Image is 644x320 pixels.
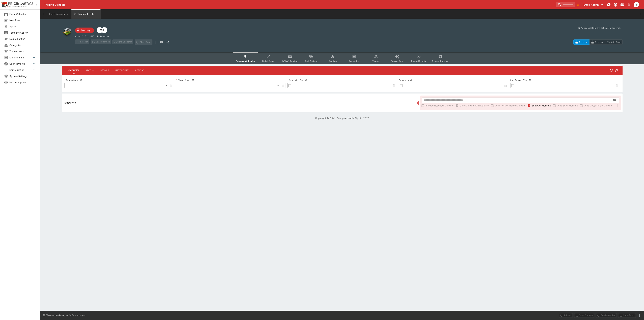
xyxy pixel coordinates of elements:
[154,39,158,45] button: more
[81,28,92,32] p: Loading...
[391,60,403,62] span: Popular Bets
[287,79,304,82] p: Scheduled Start
[9,50,36,53] span: Tournaments
[581,27,621,30] p: You cannot take any action(s) at this time.
[62,27,72,37] img: other.png
[615,104,619,108] svg: More
[71,9,101,19] button: Loading Event...
[589,39,605,45] button: Override
[100,35,109,38] p: Revision
[605,39,623,45] button: Auto-Save
[495,104,525,107] span: Only Active/Visible Markets
[305,60,317,62] span: Bulk Actions
[75,35,94,38] p: Copy To Clipboard
[9,43,36,47] span: Categories
[610,40,621,44] p: Auto-Save
[9,25,36,28] span: Search
[236,60,255,62] span: Pricing and Results
[44,3,555,7] div: Trading Console
[80,79,82,81] button: Betting Status
[399,79,410,82] p: Suspend At
[573,39,623,45] div: Start From
[176,79,191,82] p: Display Status
[432,60,448,62] span: System Controls
[97,27,103,33] div: Harry Walker
[9,62,32,65] span: Sports Pricing
[97,66,112,74] button: Details
[581,2,605,7] button: Select Tenant
[47,9,71,19] button: Event Calendar
[40,116,644,120] p: Copyright © Entain Group Australia Pty Ltd 2025
[411,60,426,62] span: Related Events
[372,60,379,62] span: Teams
[612,2,619,8] button: Toggle light/dark mode
[9,12,36,16] span: Event Calendar
[305,79,307,81] button: Scheduled Start
[8,6,26,7] img: Sportsbook Management
[66,66,82,74] button: Overview
[9,31,36,34] span: Template Search
[112,66,132,74] button: Match Times
[606,2,612,8] button: NOT Connected to PK
[9,56,32,59] span: Management
[529,79,531,81] button: Play Resume Time
[8,2,33,5] img: PriceKinetics
[46,314,86,317] p: You cannot take any action(s) at this time.
[410,79,413,81] button: Suspend At
[556,2,575,7] input: search
[612,97,618,103] button: Open
[595,40,603,44] p: Override
[64,101,76,105] h5: Markets
[262,60,274,62] span: Detail Editor
[626,2,632,8] button: Notifications
[9,81,36,84] span: Help & Support
[1,1,8,8] img: PriceKinetics Logo
[532,104,551,107] span: Show All Markets
[510,79,528,82] p: Play Resume Time
[9,18,36,22] span: New Event
[82,66,97,74] button: Status
[425,104,453,107] span: Include Resulted Markets
[9,74,36,78] span: System Settings
[633,1,640,8] button: Peter Fairgrieve
[637,313,641,317] button: more
[9,68,32,72] span: Infrastructure
[575,2,581,7] button: No Bookmarks
[329,60,337,62] span: Auditing
[584,104,612,107] span: Only Live/In-Play Markets
[282,60,298,62] span: InPlay™ Trading
[349,60,359,62] span: Templates
[460,104,489,107] span: Only Markets with Liability
[132,66,147,74] button: Actions
[619,2,625,8] button: Documentation
[9,37,36,41] span: Nexus Entities
[634,2,639,7] div: Peter Fairgrieve
[579,40,588,44] p: Overtype
[233,52,451,64] div: Event type filters
[64,79,79,82] p: Betting Status
[573,39,589,45] button: Overtype
[192,79,194,81] button: Display Status
[101,27,107,33] div: Tofayel Topu
[557,104,578,107] span: Only SGM Markets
